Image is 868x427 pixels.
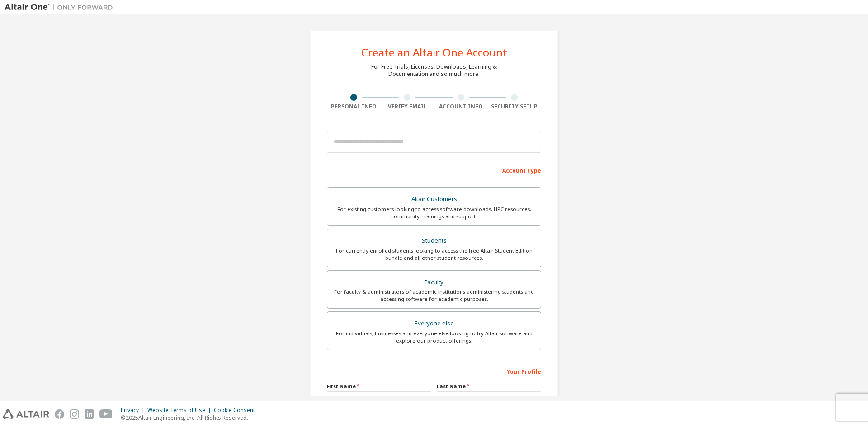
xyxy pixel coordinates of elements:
[85,409,94,419] img: linkedin.svg
[333,317,535,330] div: Everyone else
[333,206,535,220] div: For existing customers looking to access software downloads, HPC resources, community, trainings ...
[381,103,434,110] div: Verify Email
[121,407,147,414] div: Privacy
[70,409,79,419] img: instagram.svg
[327,383,431,390] label: First Name
[99,409,113,419] img: youtube.svg
[333,235,535,247] div: Students
[488,103,542,110] div: Security Setup
[333,288,535,303] div: For faculty & administrators of academic institutions administering students and accessing softwa...
[327,103,381,110] div: Personal Info
[333,330,535,344] div: For individuals, businesses and everyone else looking to try Altair software and explore our prod...
[147,407,214,414] div: Website Terms of Use
[437,383,541,390] label: Last Name
[327,364,541,378] div: Your Profile
[371,63,497,78] div: For Free Trials, Licenses, Downloads, Learning & Documentation and so much more.
[55,409,64,419] img: facebook.svg
[333,247,535,262] div: For currently enrolled students looking to access the free Altair Student Edition bundle and all ...
[3,409,49,419] img: altair_logo.svg
[333,193,535,206] div: Altair Customers
[434,103,488,110] div: Account Info
[121,414,260,422] p: © 2025 Altair Engineering, Inc. All Rights Reserved.
[214,407,260,414] div: Cookie Consent
[361,47,507,58] div: Create an Altair One Account
[333,276,535,289] div: Faculty
[327,163,541,177] div: Account Type
[5,3,118,12] img: Altair One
